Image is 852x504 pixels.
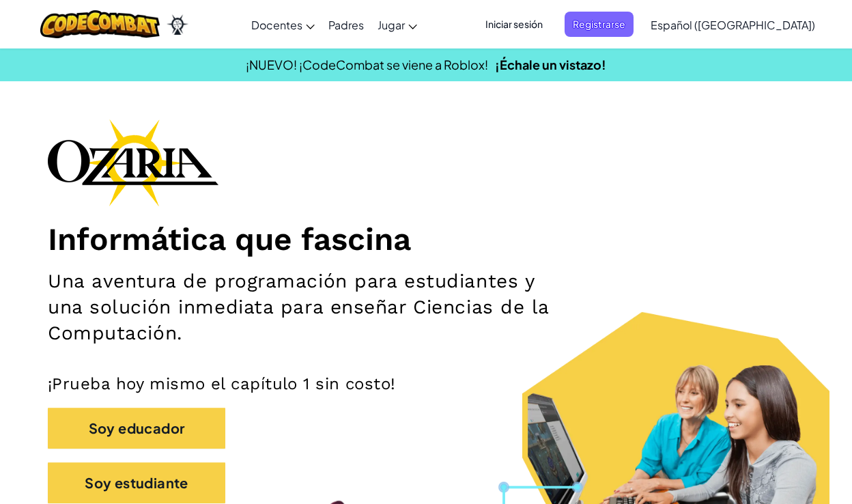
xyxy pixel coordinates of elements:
img: Ozaria branding logo [48,119,218,206]
h2: Una aventura de programación para estudiantes y una solución inmediata para enseñar Ciencias de l... [48,268,554,346]
button: Soy estudiante [48,462,225,503]
span: Español ([GEOGRAPHIC_DATA]) [651,18,815,32]
img: Ozaria [167,14,188,35]
a: ¡Échale un vistazo! [495,57,606,72]
a: Padres [322,6,371,43]
p: ¡Prueba hoy mismo el capítulo 1 sin costo! [48,374,804,394]
span: Docentes [251,18,302,32]
a: Español ([GEOGRAPHIC_DATA]) [644,6,822,43]
button: Iniciar sesión [477,12,551,37]
img: CodeCombat logo [40,10,160,38]
button: Soy educador [48,408,225,449]
h1: Informática que fascina [48,220,804,258]
span: Jugar [378,18,405,32]
button: Registrarse [565,12,634,37]
span: ¡NUEVO! ¡CodeCombat se viene a Roblox! [246,57,488,72]
a: Docentes [244,6,322,43]
a: Jugar [371,6,424,43]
